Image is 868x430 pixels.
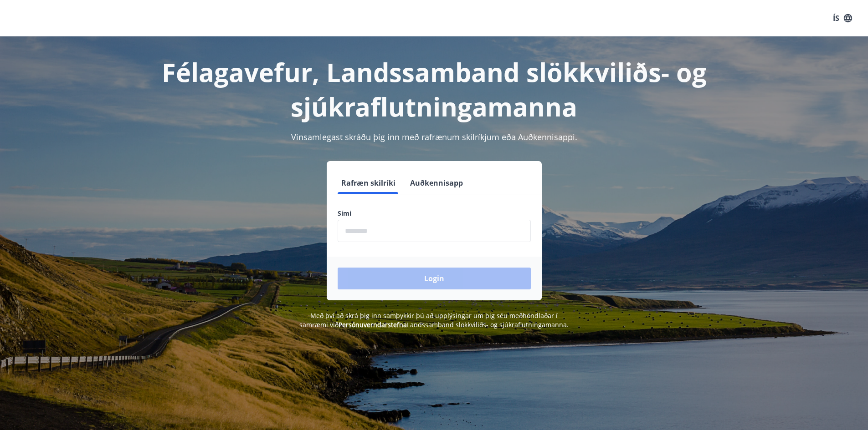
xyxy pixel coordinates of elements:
[828,10,857,26] button: ÍS
[117,55,751,124] h1: Félagavefur, Landssamband slökkviliðs- og sjúkraflutningamanna
[299,311,569,329] span: Með því að skrá þig inn samþykkir þú að upplýsingar um þig séu meðhöndlaðar í samræmi við Landssa...
[338,209,531,218] label: Sími
[291,132,577,142] span: Vinsamlegast skráðu þig inn með rafrænum skilríkjum eða Auðkennisappi.
[339,320,407,329] a: Persónuverndarstefna
[338,172,399,194] button: Rafræn skilríki
[406,172,467,194] button: Auðkennisapp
